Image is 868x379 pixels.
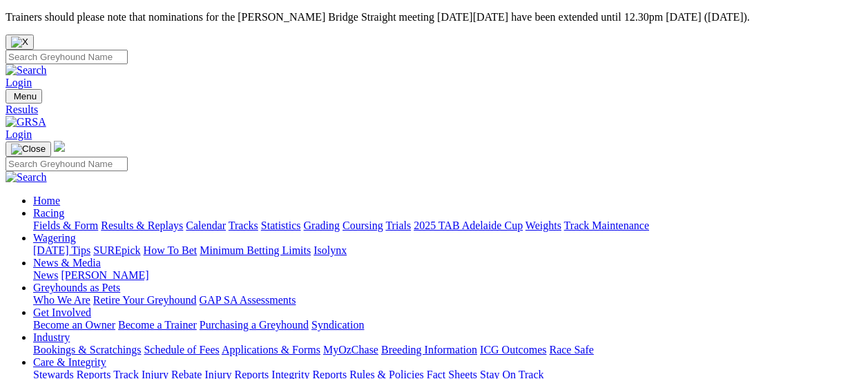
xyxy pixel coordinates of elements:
span: Menu [14,91,37,101]
div: Racing [33,220,862,232]
button: Close [6,35,34,50]
a: ICG Outcomes [480,344,546,356]
a: Track Maintenance [564,220,649,231]
a: Statistics [261,220,301,231]
a: GAP SA Assessments [200,294,296,306]
a: Applications & Forms [222,344,320,356]
input: Search [6,157,128,171]
a: [DATE] Tips [33,244,90,256]
a: News [33,269,58,281]
p: Trainers should please note that nominations for the [PERSON_NAME] Bridge Straight meeting [DATE]... [6,11,862,23]
a: Become a Trainer [118,319,197,331]
img: Search [6,64,47,77]
a: [PERSON_NAME] [61,269,148,281]
a: Login [6,128,32,140]
a: Isolynx [314,244,347,256]
img: Search [6,171,47,184]
button: Toggle navigation [6,142,51,157]
a: Coursing [343,220,383,231]
a: Minimum Betting Limits [200,244,311,256]
div: Greyhounds as Pets [33,294,862,307]
a: Retire Your Greyhound [93,294,197,306]
img: logo-grsa-white.png [54,141,65,152]
a: Syndication [311,319,364,331]
a: 2025 TAB Adelaide Cup [414,220,523,231]
a: Industry [33,331,70,343]
a: SUREpick [93,244,140,256]
a: Become an Owner [33,319,115,331]
a: Results [6,104,862,116]
a: Trials [385,220,411,231]
a: MyOzChase [323,344,378,356]
div: Wagering [33,244,862,257]
a: Wagering [33,232,76,244]
a: Results & Replays [101,220,183,231]
a: Greyhounds as Pets [33,282,120,293]
button: Toggle navigation [6,89,42,104]
a: Bookings & Scratchings [33,344,141,356]
a: Grading [304,220,340,231]
a: Purchasing a Greyhound [200,319,309,331]
a: Tracks [229,220,258,231]
a: Who We Are [33,294,90,306]
a: Calendar [186,220,226,231]
a: Login [6,77,32,88]
a: Fields & Form [33,220,98,231]
img: Close [11,144,46,155]
a: Schedule of Fees [144,344,219,356]
div: Get Involved [33,319,862,331]
a: Breeding Information [381,344,477,356]
a: Race Safe [549,344,593,356]
input: Search [6,50,128,64]
a: Weights [525,220,561,231]
a: Care & Integrity [33,356,106,368]
a: How To Bet [144,244,197,256]
div: News & Media [33,269,862,282]
div: Industry [33,344,862,356]
a: Home [33,195,60,206]
img: X [11,37,28,48]
a: News & Media [33,257,101,269]
img: GRSA [6,116,46,128]
a: Get Involved [33,307,91,318]
a: Racing [33,207,64,219]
